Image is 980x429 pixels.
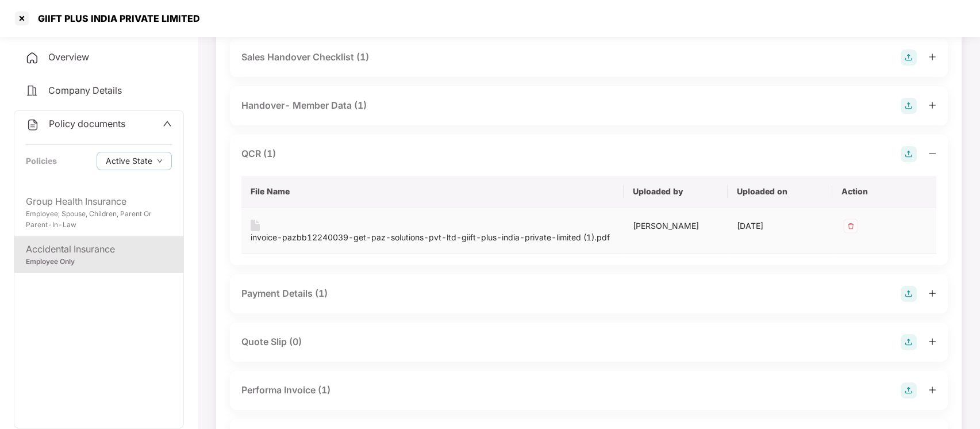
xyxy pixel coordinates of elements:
span: plus [928,338,936,346]
img: svg+xml;base64,PHN2ZyB4bWxucz0iaHR0cDovL3d3dy53My5vcmcvMjAwMC9zdmciIHdpZHRoPSIyNCIgaGVpZ2h0PSIyNC... [25,84,39,98]
img: svg+xml;base64,PHN2ZyB4bWxucz0iaHR0cDovL3d3dy53My5vcmcvMjAwMC9zdmciIHdpZHRoPSIyOCIgaGVpZ2h0PSIyOC... [901,98,917,114]
th: Action [832,176,936,208]
span: Overview [48,51,89,63]
div: Quote Slip (0) [241,335,302,349]
div: Handover- Member Data (1) [241,98,367,113]
div: Sales Handover Checklist (1) [241,50,369,64]
span: plus [928,101,936,109]
span: plus [928,289,936,297]
span: up [163,119,172,128]
span: minus [928,150,936,158]
div: GIIFT PLUS INDIA PRIVATE LIMITED [31,13,200,24]
div: invoice-pazbb12240039-get-paz-solutions-pvt-ltd-giift-plus-india-private-limited (1).pdf [251,231,610,244]
div: Policies [26,155,57,167]
div: Accidental Insurance [26,242,172,256]
img: svg+xml;base64,PHN2ZyB4bWxucz0iaHR0cDovL3d3dy53My5vcmcvMjAwMC9zdmciIHdpZHRoPSIzMiIgaGVpZ2h0PSIzMi... [841,217,860,235]
div: Payment Details (1) [241,286,328,301]
img: svg+xml;base64,PHN2ZyB4bWxucz0iaHR0cDovL3d3dy53My5vcmcvMjAwMC9zdmciIHdpZHRoPSIyOCIgaGVpZ2h0PSIyOC... [901,286,917,302]
img: svg+xml;base64,PHN2ZyB4bWxucz0iaHR0cDovL3d3dy53My5vcmcvMjAwMC9zdmciIHdpZHRoPSIyNCIgaGVpZ2h0PSIyNC... [26,118,40,132]
span: Active State [106,155,152,167]
img: svg+xml;base64,PHN2ZyB4bWxucz0iaHR0cDovL3d3dy53My5vcmcvMjAwMC9zdmciIHdpZHRoPSIyNCIgaGVpZ2h0PSIyNC... [25,51,39,65]
button: Active Statedown [97,152,172,170]
th: File Name [241,176,624,208]
th: Uploaded by [624,176,728,208]
img: svg+xml;base64,PHN2ZyB4bWxucz0iaHR0cDovL3d3dy53My5vcmcvMjAwMC9zdmciIHdpZHRoPSIyOCIgaGVpZ2h0PSIyOC... [901,146,917,162]
div: [PERSON_NAME] [633,220,718,232]
div: QCR (1) [241,147,276,161]
img: svg+xml;base64,PHN2ZyB4bWxucz0iaHR0cDovL3d3dy53My5vcmcvMjAwMC9zdmciIHdpZHRoPSIyOCIgaGVpZ2h0PSIyOC... [901,334,917,350]
div: [DATE] [737,220,823,232]
div: Employee, Spouse, Children, Parent Or Parent-In-Law [26,209,172,231]
img: svg+xml;base64,PHN2ZyB4bWxucz0iaHR0cDovL3d3dy53My5vcmcvMjAwMC9zdmciIHdpZHRoPSIyOCIgaGVpZ2h0PSIyOC... [901,382,917,399]
th: Uploaded on [728,176,832,208]
div: Performa Invoice (1) [241,383,330,397]
div: Employee Only [26,256,172,267]
span: plus [928,386,936,394]
div: Group Health Insurance [26,194,172,209]
span: Company Details [48,85,122,96]
span: Policy documents [49,118,125,129]
img: svg+xml;base64,PHN2ZyB4bWxucz0iaHR0cDovL3d3dy53My5vcmcvMjAwMC9zdmciIHdpZHRoPSIxNiIgaGVpZ2h0PSIyMC... [251,220,260,231]
span: plus [928,53,936,61]
img: svg+xml;base64,PHN2ZyB4bWxucz0iaHR0cDovL3d3dy53My5vcmcvMjAwMC9zdmciIHdpZHRoPSIyOCIgaGVpZ2h0PSIyOC... [901,49,917,66]
span: down [157,158,163,164]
